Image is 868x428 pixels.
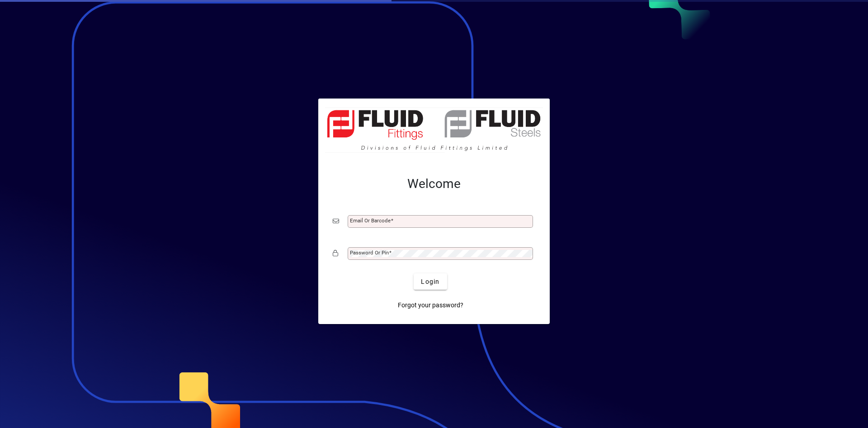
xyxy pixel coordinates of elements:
span: Login [421,277,439,287]
span: Forgot your password? [398,301,463,310]
h2: Welcome [333,176,535,192]
mat-label: Password or Pin [350,249,389,256]
mat-label: Email or Barcode [350,217,391,224]
button: Login [414,273,447,290]
a: Forgot your password? [394,297,467,313]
